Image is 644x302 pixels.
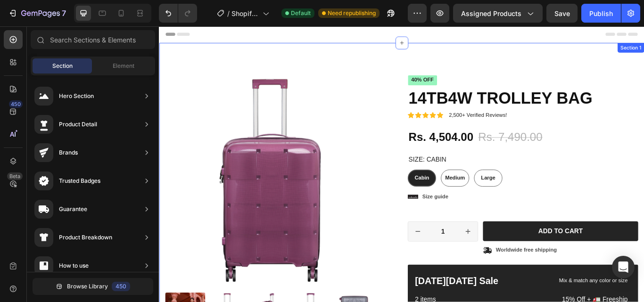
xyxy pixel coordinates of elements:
span: Browse Library [67,282,108,291]
span: Large [375,173,392,180]
p: Worldwide free shipping [393,257,464,265]
div: Product Detail [59,120,97,129]
div: Guarantee [59,204,87,214]
p: 7 [62,8,66,19]
button: decrement [290,228,313,251]
div: Rs. 7,490.00 [371,120,448,139]
span: Shopify Original Product Template [231,8,259,18]
iframe: Design area [159,26,644,302]
div: Section 1 [536,21,564,29]
h1: 14TB4W TROLLEY BAG [290,71,559,97]
div: Hero Section [59,91,94,101]
div: How to use [59,261,89,270]
input: Search Sections & Elements [31,30,155,49]
span: Default [291,9,311,17]
div: 450 [112,282,130,291]
button: Assigned Products [453,4,543,23]
div: Publish [589,8,613,18]
div: Add to cart [442,234,494,244]
div: Brands [59,148,78,157]
span: / [227,8,230,18]
input: quantity [313,228,349,251]
div: Trusted Badges [59,176,100,186]
div: 450 [9,100,23,108]
div: Open Intercom Messenger [612,256,635,278]
div: Undo/Redo [159,4,197,23]
button: Browse Library450 [33,278,153,295]
span: Cabin [298,173,315,180]
span: Section [52,62,73,70]
div: Rs. 4,504.00 [290,120,367,139]
button: Publish [581,4,621,23]
p: Mix & match any color or size [425,293,546,301]
span: Assigned Products [461,8,521,18]
div: Product Breakdown [59,233,112,242]
pre: 40% off [290,57,324,69]
span: Save [554,9,570,17]
p: Size guide [307,195,337,203]
button: 7 [4,4,70,23]
button: Save [546,4,578,23]
button: Add to cart [378,228,559,251]
div: Beta [7,172,23,180]
p: 2,500+ Verified Reviews! [338,100,405,108]
span: Element [113,62,134,70]
span: Need republishing [328,9,376,17]
legend: Size: Cabin [290,150,336,162]
span: Medium [333,173,356,180]
button: increment [349,228,372,251]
